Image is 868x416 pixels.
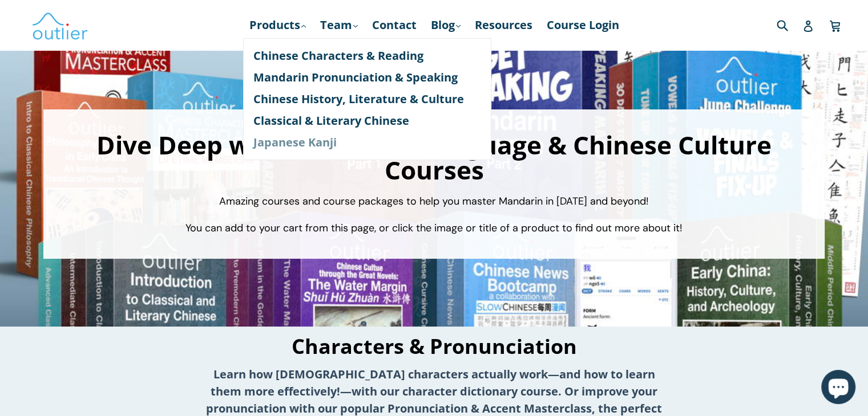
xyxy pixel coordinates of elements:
[469,15,538,35] a: Resources
[818,370,859,407] inbox-online-store-chat: Shopify online store chat
[31,9,88,42] img: Outlier Linguistics
[219,194,649,208] span: Amazing courses and course packages to help you master Mandarin in [DATE] and beyond!
[185,221,683,235] span: You can add to your cart from this page, or click the image or title of a product to find out mor...
[366,15,422,35] a: Contact
[425,15,466,35] a: Blog
[244,15,312,35] a: Products
[541,15,625,35] a: Course Login
[774,13,805,36] input: Search
[253,110,481,132] a: Classical & Literary Chinese
[253,67,481,88] a: Mandarin Pronunciation & Speaking
[253,88,481,110] a: Chinese History, Literature & Culture
[55,132,813,182] h1: Dive Deep with Mandarin Language & Chinese Culture Courses
[314,15,364,35] a: Team
[253,45,481,67] a: Chinese Characters & Reading
[253,132,481,153] a: Japanese Kanji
